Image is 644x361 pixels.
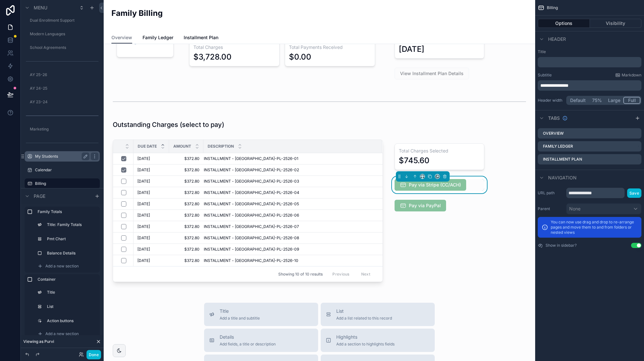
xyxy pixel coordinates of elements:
a: Family Ledger [143,32,173,45]
label: Title [538,49,641,54]
span: Highlights [336,334,395,340]
div: scrollable content [538,57,641,67]
span: Due Date [138,144,157,149]
span: Tabs [548,115,560,121]
span: Title [220,308,260,314]
div: scrollable content [538,80,641,91]
span: None [569,206,581,212]
div: scrollable content [21,204,104,348]
label: Title [47,290,96,295]
button: Options [538,19,590,28]
label: My Students [35,154,87,159]
label: AY 23-24 [30,99,98,105]
span: Add a new section [45,264,79,269]
button: 75% [589,97,605,104]
span: Installment Plan [184,34,218,41]
label: Marketing [30,127,98,132]
span: Amount [173,144,191,149]
span: Details [220,334,276,340]
label: Parent [538,206,564,211]
span: Page [34,193,45,199]
label: Family Ledger [543,144,573,149]
span: Overview [111,34,132,41]
button: ListAdd a list related to this record [321,303,435,326]
button: Save [627,188,641,198]
span: Description [208,144,234,149]
label: Family Totals [38,209,97,214]
a: Overview [111,32,132,44]
label: School Agreements [30,45,98,50]
span: List [336,308,392,314]
span: Family Ledger [143,34,173,41]
span: Add a list related to this record [336,316,392,321]
label: Modern Languages [30,31,98,37]
a: Markdown [615,73,641,78]
span: Add a new section [45,331,79,336]
span: Add fields, a title or description [220,342,276,347]
label: Calendar [35,167,98,173]
label: Title: Family Totals [47,222,96,227]
a: Installment Plan [184,32,218,45]
span: Markdown [622,73,641,78]
button: HighlightsAdd a section to highlights fields [321,329,435,352]
span: Add a section to highlights fields [336,342,395,347]
p: You can now use drag and drop to re-arrange pages and move them to and from folders or nested views [551,220,638,235]
button: Default [567,97,589,104]
button: Large [605,97,623,104]
span: Header [548,36,566,42]
button: Full [623,97,640,104]
button: TitleAdd a title and subtitle [204,303,318,326]
label: URL path [538,190,564,196]
button: DetailsAdd fields, a title or description [204,329,318,352]
label: Show in sidebar? [546,243,577,248]
label: Installment Plan [543,157,582,162]
label: AY 25-26 [30,72,98,77]
label: Billing [35,181,96,186]
span: Add a title and subtitle [220,316,260,321]
span: Viewing as Purvi [23,339,54,344]
label: Header width [538,98,564,103]
span: Showing 10 of 10 results [278,272,323,277]
label: Overview [543,131,564,136]
label: Container [38,277,97,282]
button: Done [86,350,101,359]
label: Dual Enrollment Support [30,18,98,23]
label: Subtitle [538,73,552,78]
span: Billing [547,5,558,10]
button: Visibility [590,19,642,28]
label: Pmt Chart [47,236,96,242]
label: Action buttons [47,318,96,323]
span: Navigation [548,175,577,181]
label: Balance Details [47,251,96,256]
label: List [47,304,96,309]
span: Menu [34,5,47,11]
button: None [566,203,641,214]
h2: Family Billing [111,8,163,18]
label: AY 24-25 [30,86,98,91]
